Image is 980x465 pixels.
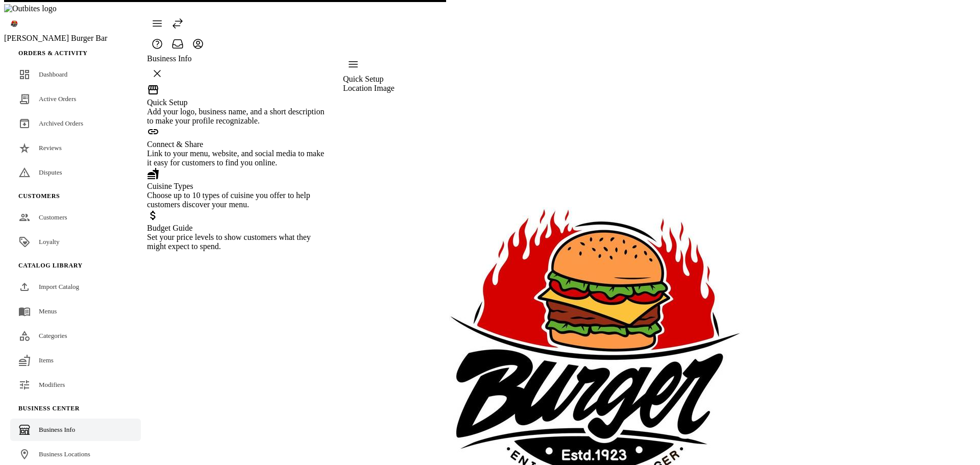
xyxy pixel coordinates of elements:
a: Modifiers [10,374,141,396]
img: Outbites logo [4,4,57,13]
span: Business Center [18,405,80,412]
span: Catalog Library [18,262,83,269]
span: Items [39,356,54,364]
div: Business Info [147,54,330,63]
span: Dashboard [39,70,67,78]
span: Reviews [39,144,62,152]
a: Loyalty [10,231,141,253]
a: Items [10,349,141,372]
span: Loyalty [39,238,59,246]
a: Import Catalog [10,276,141,298]
a: Menus [10,300,141,323]
div: Link to your menu, website, and social media to make it easy for customers to find you online. [147,149,330,167]
span: Archived Orders [39,119,83,127]
span: Menus [39,307,57,315]
a: Dashboard [10,63,141,86]
div: Quick Setup [343,75,864,84]
a: Active Orders [10,88,141,110]
a: Business Info [10,419,141,441]
a: Archived Orders [10,112,141,135]
a: Reviews [10,137,141,159]
span: Customers [39,213,67,221]
span: Business Locations [39,450,90,458]
a: Disputes [10,161,141,184]
span: Orders & Activity [18,50,88,57]
div: [PERSON_NAME] Burger Bar [4,34,147,43]
span: Customers [18,192,60,200]
div: Set your price levels to show customers what they might expect to spend. [147,233,330,251]
span: Categories [39,332,67,339]
span: Active Orders [39,95,76,103]
div: Cuisine Types [147,182,330,191]
div: Add your logo, business name, and a short description to make your profile recognizable. [147,107,330,126]
a: Categories [10,325,141,347]
div: Choose up to 10 types of cuisine you offer to help customers discover your menu. [147,191,330,209]
div: Quick Setup [147,98,330,107]
span: Import Catalog [39,283,79,290]
span: Disputes [39,168,62,176]
span: Business Info [39,426,75,433]
div: Budget Guide [147,224,330,233]
div: Connect & Share [147,140,330,149]
span: Modifiers [39,381,65,388]
div: Location Image [343,84,864,93]
a: Customers [10,206,141,229]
